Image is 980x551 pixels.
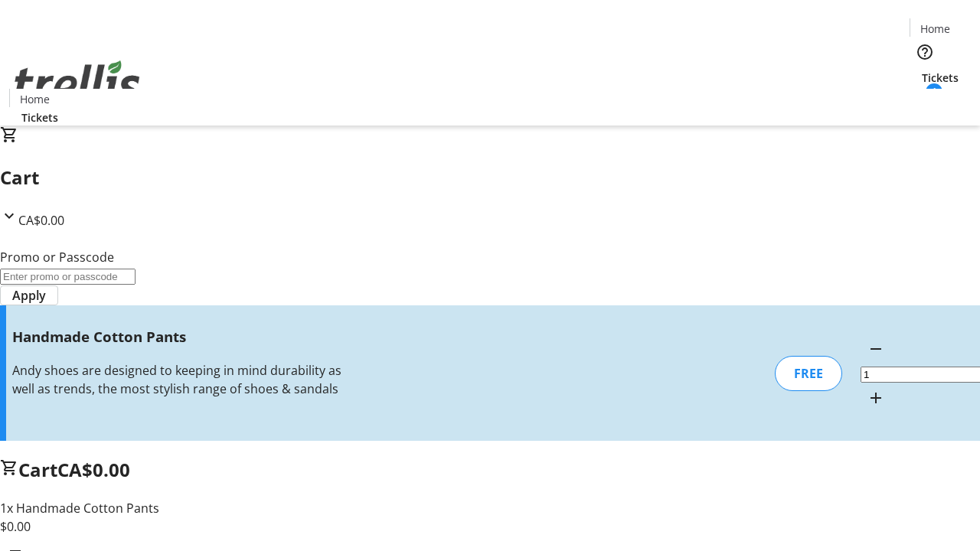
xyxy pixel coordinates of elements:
[20,91,50,107] span: Home
[9,44,145,120] img: Orient E2E Organization EKt8kGzQXz's Logo
[12,286,46,305] span: Apply
[12,326,347,347] h3: Handmade Cotton Pants
[910,21,959,37] a: Home
[12,361,347,398] div: Andy shoes are designed to keeping in mind durability as well as trends, the most stylish range o...
[922,70,959,86] span: Tickets
[775,356,842,391] div: FREE
[910,86,940,116] button: Cart
[21,109,58,126] span: Tickets
[57,457,130,482] span: CA$0.00
[910,37,940,67] button: Help
[861,383,891,413] button: Increment by one
[10,91,59,107] a: Home
[910,70,971,86] a: Tickets
[18,212,64,229] span: CA$0.00
[861,334,891,364] button: Decrement by one
[920,21,950,37] span: Home
[9,109,70,126] a: Tickets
